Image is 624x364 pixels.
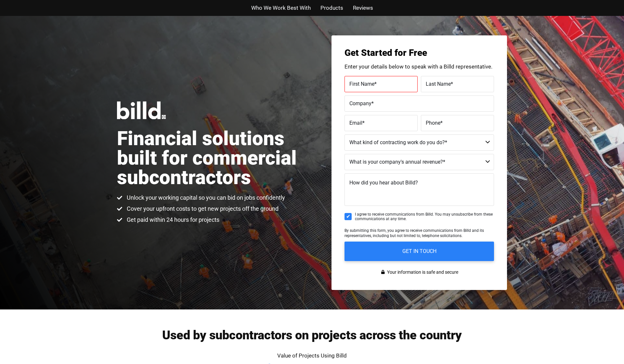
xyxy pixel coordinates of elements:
[344,242,494,261] input: GET IN TOUCH
[349,119,362,126] span: Email
[320,3,343,13] a: Products
[117,329,507,341] h2: Used by subcontractors on projects across the country
[344,64,494,69] p: Enter your details below to speak with a Billd representative.
[349,180,418,186] span: How did you hear about Billd?
[349,100,371,106] span: Company
[385,268,458,277] span: Your information is safe and secure
[353,3,373,13] a: Reviews
[344,213,352,220] input: I agree to receive communications from Billd. You may unsubscribe from these communications at an...
[426,119,440,126] span: Phone
[426,81,451,87] span: Last Name
[125,205,279,213] span: Cover your upfront costs to get new projects off the ground
[277,352,347,359] span: Value of Projects Using Billd
[344,48,494,57] h3: Get Started for Free
[344,228,484,238] span: By submitting this form, you agree to receive communications from Billd and its representatives, ...
[125,216,219,224] span: Get paid within 24 hours for projects
[355,212,494,221] span: I agree to receive communications from Billd. You may unsubscribe from these communications at an...
[125,194,285,202] span: Unlock your working capital so you can bid on jobs confidently
[251,3,311,13] a: Who We Work Best With
[117,129,312,187] h1: Financial solutions built for commercial subcontractors
[349,81,374,87] span: First Name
